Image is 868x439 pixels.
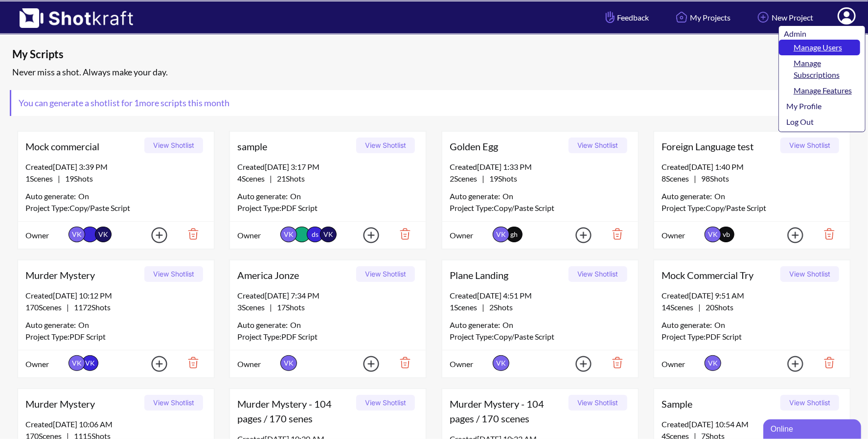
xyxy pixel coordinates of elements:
span: On [78,190,89,202]
span: | [450,301,513,313]
span: On [78,319,89,331]
button: View Shotlist [356,395,415,411]
div: Created [DATE] 1:33 PM [450,161,631,173]
span: VK [280,355,297,371]
img: Add Icon [560,353,594,375]
span: On [714,190,725,202]
span: Murder Mystery [25,396,141,411]
span: | [662,301,733,313]
span: sample [237,139,353,154]
span: 2 Shots [484,302,513,312]
span: Auto generate: [25,319,78,331]
span: On [290,319,301,331]
button: View Shotlist [569,395,627,411]
div: Created [DATE] 10:12 PM [25,290,206,301]
span: Feedback [603,12,649,23]
span: Auto generate: [25,190,78,202]
div: Project Type: PDF Script [25,331,206,343]
span: Owner [237,230,278,241]
span: You can generate a shotlist for [11,90,237,116]
span: 19 Shots [484,174,517,183]
img: Add Icon [772,353,806,375]
span: America Jonze [237,268,353,282]
span: On [503,319,513,331]
iframe: chat widget [763,417,863,439]
button: View Shotlist [144,395,203,411]
div: Created [DATE] 4:51 PM [450,290,631,301]
img: Trash Icon [173,226,206,242]
span: 1 more scripts this month [133,97,229,108]
div: Created [DATE] 10:54 AM [662,418,843,430]
button: View Shotlist [780,395,839,411]
span: | [237,173,305,185]
span: | [237,301,305,313]
a: Manage Subscriptions [779,55,860,83]
img: Add Icon [560,224,594,246]
img: Add Icon [136,353,170,375]
span: VK [95,227,112,242]
span: 3 Scenes [237,302,270,312]
span: Owner [25,358,66,370]
img: Hand Icon [603,9,617,25]
span: Murder Mystery - 104 pages / 170 senes [237,396,353,426]
button: View Shotlist [144,138,203,153]
span: VK [705,227,721,242]
img: Trash Icon [385,226,418,242]
span: Owner [450,358,490,370]
span: 170 Scenes [25,302,67,312]
img: Trash Icon [385,354,418,371]
span: VK [82,355,98,371]
a: Manage Users [779,40,860,55]
div: Project Type: Copy/Paste Script [450,202,631,214]
span: | [450,173,517,185]
div: Project Type: PDF Script [237,331,418,343]
img: Add Icon [348,353,382,375]
span: VK [69,355,85,371]
span: gh [510,230,518,238]
span: 20 Shots [701,302,733,312]
img: Home Icon [673,9,690,25]
span: Murder Mystery - 104 pages / 170 scenes [450,396,565,426]
button: View Shotlist [356,138,415,153]
span: VK [320,227,337,242]
span: VK [280,227,297,242]
span: Mock commercial [25,139,141,154]
div: Created [DATE] 10:06 AM [25,418,206,430]
span: Sample [662,396,777,411]
span: Auto generate: [450,190,503,202]
span: Owner [662,230,702,241]
span: 1172 Shots [69,302,111,312]
span: VK [69,227,85,242]
span: 21 Shots [272,174,305,183]
img: Trash Icon [809,354,843,371]
img: Add Icon [348,224,382,246]
a: New Project [748,4,821,30]
span: Auto generate: [662,319,714,331]
span: | [25,173,93,185]
span: On [503,190,513,202]
button: View Shotlist [356,266,415,282]
span: Owner [237,358,278,370]
span: Foreign Language test [662,139,777,154]
span: 2 Scenes [450,174,482,183]
img: Trash Icon [597,354,631,371]
span: 4 Scenes [237,174,270,183]
span: My Scripts [12,47,649,62]
span: Owner [25,230,66,241]
span: Plane Landing [450,268,565,282]
span: | [25,301,111,313]
span: | [662,173,729,185]
div: Created [DATE] 1:40 PM [662,161,843,173]
img: Trash Icon [173,354,206,371]
button: View Shotlist [569,266,627,282]
button: View Shotlist [780,266,839,282]
button: View Shotlist [144,266,203,282]
img: Add Icon [772,224,806,246]
span: 98 Shots [696,174,729,183]
span: VK [493,355,509,371]
div: Created [DATE] 7:34 PM [237,290,418,301]
img: Trash Icon [597,226,631,242]
div: Never miss a shot. Always make your day. [10,64,863,80]
button: View Shotlist [569,138,627,153]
